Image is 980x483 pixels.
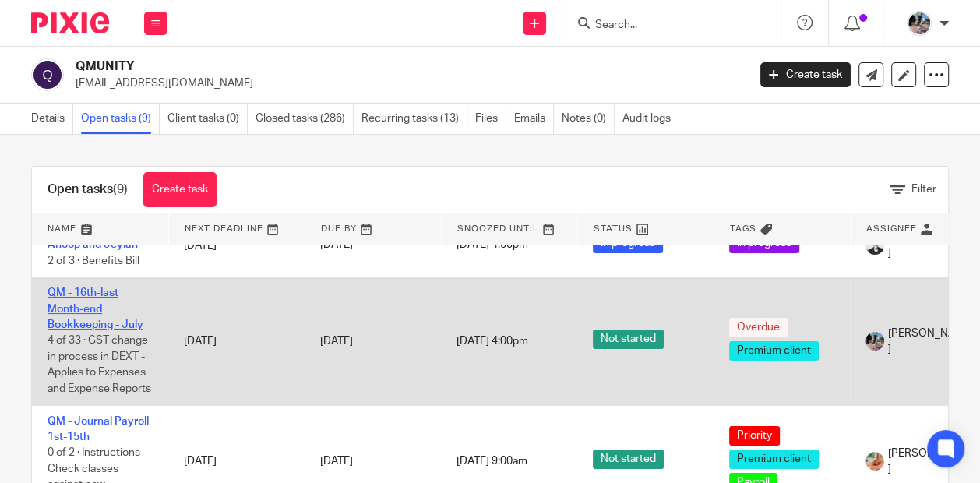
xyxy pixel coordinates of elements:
[48,256,139,266] span: 2 of 3 · Benefits Bill
[31,58,64,91] img: svg%3E
[888,326,971,358] span: [PERSON_NAME]
[865,452,884,471] img: MIC.jpg
[457,240,528,251] span: [DATE] 4:00pm
[562,104,615,134] a: Notes (0)
[48,416,149,442] a: QM - Journal Payroll 1st-15th
[457,224,539,233] span: Snoozed Until
[865,236,884,255] img: squarehead.jpg
[31,104,73,134] a: Details
[48,287,143,330] a: QM - 16th-last Month-end Bookkeeping - July
[593,330,664,349] span: Not started
[594,224,633,233] span: Status
[48,182,128,198] h1: Open tasks
[888,229,971,261] span: [PERSON_NAME]
[457,456,527,467] span: [DATE] 9:00am
[475,104,506,134] a: Files
[76,58,605,75] h2: QMUNITY
[168,213,305,277] td: [DATE]
[907,11,932,36] img: Screen%20Shot%202020-06-25%20at%209.49.30%20AM.png
[168,277,305,405] td: [DATE]
[31,12,109,33] img: Pixie
[143,172,217,207] a: Create task
[729,341,819,361] span: Premium client
[729,318,788,337] span: Overdue
[729,450,819,469] span: Premium client
[729,426,780,446] span: Priority
[320,240,353,251] span: [DATE]
[167,104,248,134] a: Client tasks (0)
[76,76,737,91] p: [EMAIL_ADDRESS][DOMAIN_NAME]
[622,104,679,134] a: Audit logs
[320,456,353,467] span: [DATE]
[320,336,353,347] span: [DATE]
[361,104,467,134] a: Recurring tasks (13)
[911,184,936,195] span: Filter
[594,19,734,33] input: Search
[256,104,354,134] a: Closed tasks (286)
[593,450,664,469] span: Not started
[888,446,971,478] span: [PERSON_NAME]
[81,104,160,134] a: Open tasks (9)
[760,62,851,87] a: Create task
[48,335,151,394] span: 4 of 33 · GST change in process in DEXT - Applies to Expenses and Expense Reports
[514,104,554,134] a: Emails
[730,224,756,233] span: Tags
[457,336,528,347] span: [DATE] 4:00pm
[113,183,128,196] span: (9)
[865,332,884,351] img: Screen%20Shot%202020-06-25%20at%209.49.30%20AM.png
